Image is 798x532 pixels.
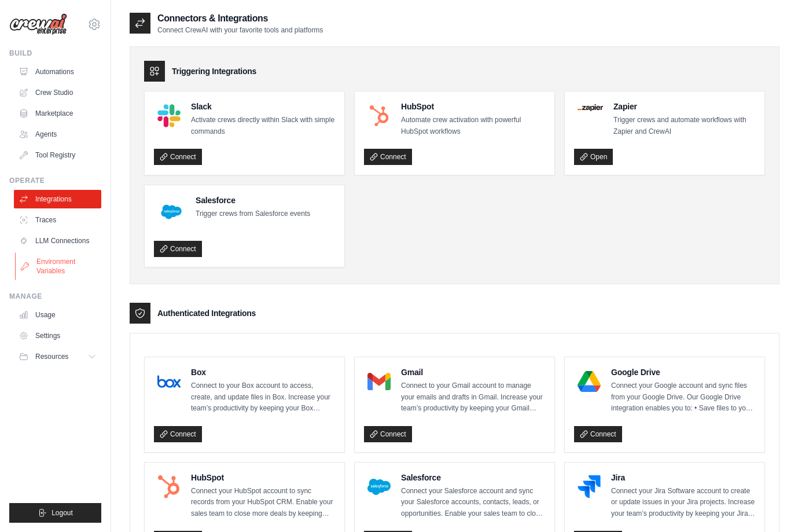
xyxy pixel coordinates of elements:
[611,472,755,483] h4: Jira
[196,195,310,206] h4: Salesforce
[574,149,613,165] a: Open
[15,252,102,280] a: Environment Variables
[14,104,101,123] a: Marketplace
[613,101,755,112] h4: Zapier
[9,13,67,35] img: Logo
[14,211,101,229] a: Traces
[578,475,601,498] img: Jira Logo
[154,149,202,165] a: Connect
[154,241,202,257] a: Connect
[611,380,755,414] p: Connect your Google account and sync files from your Google Drive. Our Google Drive integration e...
[401,115,545,137] p: Automate crew activation with powerful HubSpot workflows
[14,347,101,366] button: Resources
[157,475,181,498] img: HubSpot Logo
[401,101,545,112] h4: HubSpot
[611,486,755,520] p: Connect your Jira Software account to create or update issues in your Jira projects. Increase you...
[191,101,335,112] h4: Slack
[364,426,412,442] a: Connect
[14,83,101,102] a: Crew Studio
[578,104,603,111] img: Zapier Logo
[35,352,68,361] span: Resources
[14,326,101,345] a: Settings
[9,503,101,523] button: Logout
[401,472,545,483] h4: Salesforce
[157,198,185,226] img: Salesforce Logo
[14,306,101,324] a: Usage
[613,115,755,137] p: Trigger crews and automate workflows with Zapier and CrewAI
[14,63,101,81] a: Automations
[157,104,181,127] img: Slack Logo
[172,65,256,77] h3: Triggering Integrations
[578,370,601,393] img: Google Drive Logo
[191,486,335,520] p: Connect your HubSpot account to sync records from your HubSpot CRM. Enable your sales team to clo...
[401,366,545,378] h4: Gmail
[401,380,545,414] p: Connect to your Gmail account to manage your emails and drafts in Gmail. Increase your team’s pro...
[157,12,323,25] h2: Connectors & Integrations
[14,146,101,164] a: Tool Registry
[191,380,335,414] p: Connect to your Box account to access, create, and update files in Box. Increase your team’s prod...
[196,208,310,220] p: Trigger crews from Salesforce events
[9,176,101,185] div: Operate
[157,25,323,35] p: Connect CrewAI with your favorite tools and platforms
[401,486,545,520] p: Connect your Salesforce account and sync your Salesforce accounts, contacts, leads, or opportunit...
[154,426,202,442] a: Connect
[191,366,335,378] h4: Box
[367,475,391,498] img: Salesforce Logo
[9,49,101,58] div: Build
[191,472,335,483] h4: HubSpot
[367,104,391,127] img: HubSpot Logo
[157,370,181,393] img: Box Logo
[367,370,391,393] img: Gmail Logo
[611,366,755,378] h4: Google Drive
[14,125,101,144] a: Agents
[52,508,73,518] span: Logout
[157,307,256,319] h3: Authenticated Integrations
[9,292,101,301] div: Manage
[14,232,101,250] a: LLM Connections
[14,190,101,208] a: Integrations
[574,426,622,442] a: Connect
[364,149,412,165] a: Connect
[191,115,335,137] p: Activate crews directly within Slack with simple commands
